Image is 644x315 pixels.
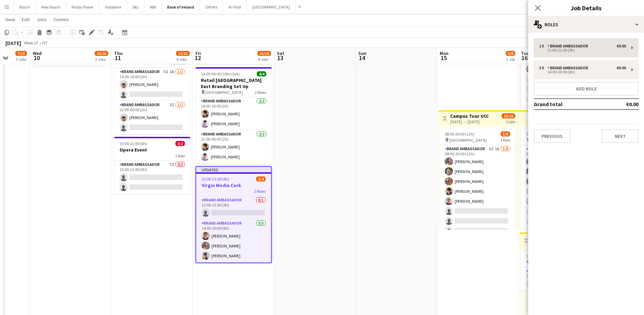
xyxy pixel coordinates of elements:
div: 1 Job [506,57,515,62]
app-card-role: Brand Ambassador15I4/808:00-17:00 (9h)[PERSON_NAME][PERSON_NAME][PERSON_NAME][PERSON_NAME] [521,23,597,115]
span: 2 Roles [254,189,266,194]
a: Edit [19,15,32,24]
div: 4 Jobs [176,57,189,62]
span: Fri [195,50,201,56]
span: 2 Roles [255,90,266,95]
button: Previous [534,129,570,143]
span: 08:00-20:00 (12h) [445,131,474,137]
div: [DATE] → [DATE] [450,119,489,124]
span: [GEOGRAPHIC_DATA] [205,90,243,95]
app-card-role: Brand Ambassador5I1A5/808:00-20:00 (12h)[PERSON_NAME][PERSON_NAME][PERSON_NAME][PERSON_NAME][PERS... [521,145,597,238]
div: €0.00 [617,44,626,48]
span: 15/18 [257,51,271,56]
span: 15 [439,54,449,62]
span: 14:00-00:00 (10h) (Sat) [201,71,240,76]
app-card-role: Brand Ambassador2/214:00-16:00 (2h)[PERSON_NAME][PERSON_NAME] [195,97,272,130]
a: Jobs [34,15,49,24]
app-job-card: 14:00-00:00 (10h) (Sat)4/4Retail [GEOGRAPHIC_DATA] East Branding Set Up [GEOGRAPHIC_DATA]2 RolesB... [195,67,272,163]
app-card-role: Brand Ambassador5I1A1/214:00-16:00 (2h)[PERSON_NAME] [114,68,190,101]
h3: Opera Event [114,147,190,153]
button: Others [200,0,223,14]
app-job-card: 18:00-20:00 (2h)0/1 [GEOGRAPHIC_DATA]1 RoleBrand Ambassador2I0/118:00-20:00 (2h) [521,251,597,290]
span: 16 [520,54,529,62]
button: Vodafone [99,0,127,14]
button: Bank of Ireland [162,0,200,14]
app-job-card: 14:00-00:00 (10h) (Fri)2/4Retail [GEOGRAPHIC_DATA] RRMP Branding Set Up2 RolesBrand Ambassador5I1... [114,38,190,134]
div: 3 Jobs [95,57,108,62]
span: 5/8 [506,51,515,56]
span: Comms [53,16,69,23]
button: Next [602,129,639,143]
h3: Retail [GEOGRAPHIC_DATA] East Branding Set Up [195,77,272,89]
div: Brand Ambassador [547,44,591,48]
app-job-card: 08:00-20:00 (12h)5/8 [GEOGRAPHIC_DATA]1 RoleBrand Ambassador5I1A5/808:00-20:00 (12h)[PERSON_NAME]... [439,129,516,230]
div: 3 Jobs [16,57,27,62]
span: 1 Role [175,153,185,158]
app-job-card: Updated12:00-21:00 (9h)3/4Virgin Media Cork2 RolesBrand Ambassador0/112:00-21:00 (9h) Brand Ambas... [195,166,272,263]
div: [DATE] [5,40,21,46]
app-card-role: Brand Ambassador3/314:00-20:00 (6h)[PERSON_NAME][PERSON_NAME][PERSON_NAME] [196,219,271,262]
span: 14 [357,54,366,62]
span: 7/13 [15,51,27,56]
button: NBI [144,0,162,14]
span: 10/16 [502,113,515,118]
h3: Virgin Media Cork [196,182,271,188]
div: 12:00-21:00 (9h) [539,48,626,52]
span: Jobs [36,16,47,23]
span: 0/2 [175,141,185,146]
span: 12 [194,54,201,62]
app-card-role: Brand Ambassador2/222:00-00:00 (2h)[PERSON_NAME][PERSON_NAME] [195,130,272,163]
app-card-role: Brand Ambassador0/112:00-21:00 (9h) [196,196,271,219]
td: Grand total [534,99,606,110]
span: 1 Role [500,138,510,143]
span: 15:00-21:00 (6h) [120,141,147,146]
app-job-card: 08:00-20:00 (12h)5/8 CIT Campus1 RoleBrand Ambassador5I1A5/808:00-20:00 (12h)[PERSON_NAME][PERSON... [521,129,597,230]
a: Comms [51,15,72,24]
span: Sun [358,50,366,56]
div: 3 x [539,66,547,70]
div: IST [42,40,48,45]
span: 11/15 [176,51,190,56]
div: 1 x [539,44,547,48]
div: 2 jobs [506,118,515,124]
app-job-card: 15:00-21:00 (6h)0/2Opera Event1 RoleBrand Ambassador7I0/215:00-21:00 (6h) [114,137,190,194]
span: [GEOGRAPHIC_DATA] [449,138,487,143]
app-card-role: Brand Ambassador3I1/222:00-00:00 (2h)[PERSON_NAME] [114,101,190,134]
a: View [3,15,18,24]
span: Wed [33,50,42,56]
span: 4/4 [257,71,266,76]
div: €0.00 [617,66,626,70]
span: Mon [440,50,449,56]
span: 12:00-21:00 (9h) [202,176,229,182]
td: €0.00 [606,99,639,110]
span: 18:00-20:00 (2h) [526,254,554,259]
h3: Job Details [528,3,644,12]
button: Bosch [14,0,36,14]
div: 4 Jobs [258,57,271,62]
span: 08:00-20:00 (12h) [526,131,556,137]
app-card-role: Brand Ambassador2I0/118:00-20:00 (2h) [521,267,597,290]
button: [GEOGRAPHIC_DATA] [247,0,296,14]
span: Thu [114,50,123,56]
span: 11 [113,54,123,62]
span: View [5,16,15,23]
div: Brand Ambassador [547,66,591,70]
button: Sky [127,0,144,14]
app-card-role: Brand Ambassador7I0/215:00-21:00 (6h) [114,161,190,194]
span: 10 [32,54,42,62]
span: Sat [277,50,284,56]
span: Tue [521,50,529,56]
button: Add role [534,82,639,96]
span: 13 [276,54,284,62]
app-card-role: Brand Ambassador5I1A5/808:00-20:00 (12h)[PERSON_NAME][PERSON_NAME][PERSON_NAME][PERSON_NAME][PERS... [439,145,516,238]
button: An Post [223,0,247,14]
button: New Board [36,0,66,14]
span: Edit [22,16,30,23]
h3: Campus Tour UCC [450,113,489,119]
